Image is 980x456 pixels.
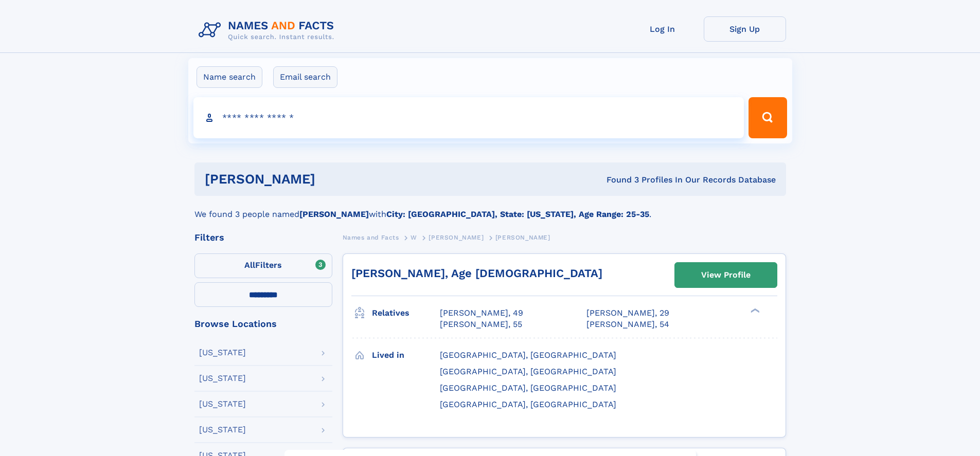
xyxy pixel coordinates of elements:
[194,253,332,278] label: Filters
[440,367,616,376] span: [GEOGRAPHIC_DATA], [GEOGRAPHIC_DATA]
[411,234,417,241] span: W
[429,234,484,241] span: [PERSON_NAME]
[194,16,343,44] img: Logo Names and Facts
[199,426,246,434] div: [US_STATE]
[704,16,786,42] a: Sign Up
[675,263,777,287] a: View Profile
[343,231,399,244] a: Names and Facts
[586,307,669,319] a: [PERSON_NAME], 29
[194,196,786,221] div: We found 3 people named with .
[440,350,616,360] span: [GEOGRAPHIC_DATA], [GEOGRAPHIC_DATA]
[194,319,332,329] div: Browse Locations
[205,173,461,186] h1: [PERSON_NAME]
[440,319,522,330] a: [PERSON_NAME], 55
[299,209,369,219] b: [PERSON_NAME]
[244,260,255,270] span: All
[199,400,246,408] div: [US_STATE]
[429,231,484,244] a: [PERSON_NAME]
[495,234,550,241] span: [PERSON_NAME]
[748,307,760,314] div: ❯
[194,233,332,242] div: Filters
[461,174,776,186] div: Found 3 Profiles In Our Records Database
[411,231,417,244] a: W
[586,319,669,330] a: [PERSON_NAME], 54
[199,349,246,357] div: [US_STATE]
[372,346,440,364] h3: Lived in
[440,307,523,319] a: [PERSON_NAME], 49
[372,304,440,322] h3: Relatives
[440,399,616,409] span: [GEOGRAPHIC_DATA], [GEOGRAPHIC_DATA]
[440,383,616,393] span: [GEOGRAPHIC_DATA], [GEOGRAPHIC_DATA]
[197,66,262,88] label: Name search
[386,209,649,219] b: City: [GEOGRAPHIC_DATA], State: [US_STATE], Age Range: 25-35
[351,267,602,280] a: [PERSON_NAME], Age [DEMOGRAPHIC_DATA]
[621,16,704,42] a: Log In
[199,374,246,382] div: [US_STATE]
[273,66,337,88] label: Email search
[701,263,751,287] div: View Profile
[193,97,744,138] input: search input
[749,97,787,138] button: Search Button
